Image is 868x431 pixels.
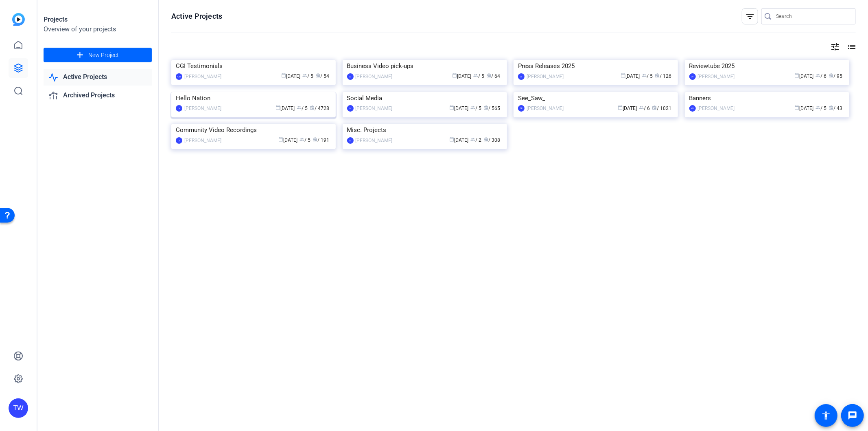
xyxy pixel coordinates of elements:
div: [PERSON_NAME] [356,104,393,112]
div: LV [347,137,354,144]
div: LV [689,73,696,80]
span: [DATE] [621,73,640,79]
span: / 54 [315,73,329,79]
div: Press Releases 2025 [518,60,673,72]
span: group [816,73,821,78]
span: / 5 [642,73,653,79]
div: [PERSON_NAME] [184,73,221,81]
span: calendar_today [275,105,280,110]
div: Misc. Projects [347,124,503,136]
span: calendar_today [621,73,625,78]
span: radio [829,105,834,110]
div: Community Video Recordings [176,124,331,136]
span: calendar_today [281,73,286,78]
span: calendar_today [795,73,800,78]
span: [DATE] [450,106,469,111]
span: group [471,137,476,142]
span: [DATE] [275,106,295,111]
mat-icon: add [75,50,85,60]
a: Archived Projects [44,87,152,104]
mat-icon: accessibility [821,411,831,420]
span: / 4728 [310,106,329,111]
div: KB [689,105,696,112]
span: calendar_today [618,105,623,110]
span: / 43 [829,106,843,111]
div: Hello Nation [176,92,331,104]
span: / 5 [816,106,827,111]
span: radio [484,105,489,110]
span: radio [487,73,492,78]
div: LV [176,105,182,112]
span: calendar_today [450,105,455,110]
div: [PERSON_NAME] [698,73,735,81]
span: [DATE] [795,106,814,111]
a: Active Projects [44,69,152,86]
span: group [300,137,304,142]
mat-icon: message [848,411,857,420]
span: radio [652,105,657,110]
div: LV [176,137,182,144]
span: radio [315,73,320,78]
span: radio [484,137,489,142]
div: Banners [689,92,845,104]
div: Social Media [347,92,503,104]
span: calendar_today [450,137,455,142]
span: calendar_today [795,105,800,110]
span: / 5 [297,106,308,111]
div: LV [347,105,354,112]
span: / 5 [474,73,485,79]
button: New Project [44,48,152,62]
span: [DATE] [618,106,637,111]
div: LV [518,73,525,80]
mat-icon: list [846,42,856,52]
div: Business Video pick-ups [347,60,503,72]
span: radio [655,73,660,78]
span: radio [829,73,834,78]
mat-icon: filter_list [745,11,755,21]
span: group [471,105,476,110]
span: / 191 [313,137,329,143]
span: / 308 [484,137,501,143]
span: calendar_today [453,73,457,78]
span: / 64 [487,73,501,79]
span: [DATE] [450,137,469,143]
span: / 5 [471,106,482,111]
span: [DATE] [795,73,814,79]
div: [PERSON_NAME] [356,136,393,145]
div: Reviewtube 2025 [689,60,845,72]
div: [PERSON_NAME] [698,104,735,112]
span: group [639,105,644,110]
span: group [297,105,302,110]
div: Projects [44,15,152,24]
div: [PERSON_NAME] [356,73,393,81]
span: / 6 [816,73,827,79]
div: TE [518,105,525,112]
span: group [474,73,479,78]
span: group [816,105,821,110]
span: / 1021 [652,106,671,111]
span: New Project [88,51,119,59]
span: group [302,73,307,78]
span: [DATE] [278,137,297,143]
span: group [642,73,647,78]
span: / 126 [655,73,671,79]
input: Search [776,11,849,21]
div: [PERSON_NAME] [184,104,221,112]
img: blue-gradient.svg [12,13,25,26]
div: [PERSON_NAME] [527,104,564,112]
span: / 6 [639,106,650,111]
span: / 565 [484,106,501,111]
div: CGI Testimonials [176,60,331,72]
div: CM [176,73,182,80]
span: radio [313,137,317,142]
div: [PERSON_NAME] [184,136,221,145]
div: See_Saw_ [518,92,673,104]
span: [DATE] [453,73,472,79]
span: / 5 [300,137,310,143]
mat-icon: tune [830,42,840,52]
div: LV [347,73,354,80]
div: [PERSON_NAME] [527,73,564,81]
span: calendar_today [278,137,283,142]
span: [DATE] [281,73,300,79]
span: radio [310,105,315,110]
